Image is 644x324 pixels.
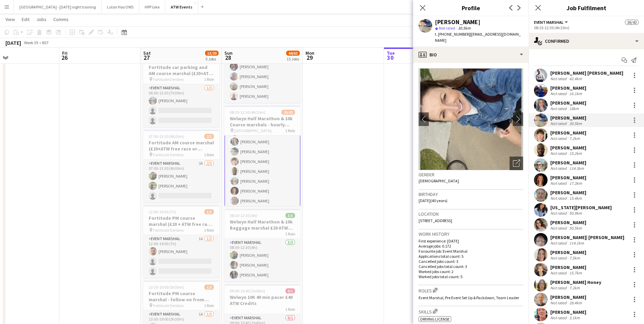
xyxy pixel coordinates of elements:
[435,32,521,43] span: | [EMAIL_ADDRESS][DOMAIN_NAME]
[204,134,214,139] span: 2/3
[142,54,151,61] span: 27
[550,85,586,91] div: [PERSON_NAME]
[568,106,580,111] div: 18km
[204,77,214,82] span: 1 Role
[143,140,219,152] h3: Fortitude AM course marshal (£20+ATW free race or Hourly)
[19,15,32,24] a: Edit
[568,151,583,156] div: 15.2km
[143,235,219,278] app-card-role: Event Marshal1A1/312:00-19:00 (7h)[PERSON_NAME]
[420,317,449,322] span: Driving License
[550,279,601,285] div: [PERSON_NAME] Honey
[34,15,49,24] a: Jobs
[143,290,219,303] h3: Fortitude PM course marshal - follow on from morning shift (£20+ATW free race or Hourly)
[205,51,219,56] span: 13/20
[53,16,69,22] span: Comms
[439,25,455,31] span: Not rated
[285,307,295,312] span: 1 Role
[568,76,583,81] div: 42.4km
[568,166,585,171] div: 114.3km
[419,269,523,274] p: Worked jobs count: 2
[153,77,184,82] span: Fortitude Denbies
[5,16,15,22] span: View
[36,16,47,22] span: Jobs
[568,121,583,126] div: 30.5km
[550,160,586,166] div: [PERSON_NAME]
[223,54,233,61] span: 28
[534,20,564,25] span: Event Marshal
[550,121,568,126] div: Not rated
[419,308,523,315] h3: Skills
[205,56,218,61] div: 5 Jobs
[286,288,295,293] span: 0/1
[143,84,219,127] app-card-role: Event Marshal1/306:00-13:30 (7h30m)[PERSON_NAME]
[62,50,68,56] span: Fri
[102,0,139,14] button: Luton Hoo OWS
[419,264,523,269] p: Cancelled jobs total count: 3
[568,255,581,260] div: 7.5km
[139,0,165,14] button: HPP lake
[550,190,586,196] div: [PERSON_NAME]
[550,255,568,260] div: Not rated
[568,270,583,275] div: 15.7km
[419,191,523,197] h3: Birthday
[143,160,219,202] app-card-role: Event Marshal2A2/307:00-13:30 (6h30m)[PERSON_NAME][PERSON_NAME]
[204,228,214,233] span: 1 Role
[568,315,581,320] div: 3.1km
[550,70,623,76] div: [PERSON_NAME] [PERSON_NAME]
[625,20,639,25] span: 26/42
[550,145,586,151] div: [PERSON_NAME]
[143,130,219,202] app-job-card: 07:00-13:30 (6h30m)2/3Fortitude AM course marshal (£20+ATW free race or Hourly) Fortitude Denbies...
[285,231,295,236] span: 1 Role
[224,209,300,282] app-job-card: 08:30-12:30 (4h)3/3Welwyn Half Marathon & 10k Baggage marshal £20 ATW credits per hour1 RoleEvent...
[568,226,583,231] div: 50.5km
[568,136,581,141] div: 7.2km
[550,196,568,201] div: Not rated
[550,249,586,255] div: [PERSON_NAME]
[286,213,295,218] span: 3/3
[419,249,523,254] p: Favourite job: Event Marshal
[550,166,568,171] div: Not rated
[149,285,184,290] span: 13:30-19:00 (5h30m)
[413,3,529,12] h3: Profile
[568,300,583,305] div: 28.4km
[550,219,586,226] div: [PERSON_NAME]
[419,295,519,300] span: Event Marshal, Pre Event Set Up & Packdown, Team Leader
[550,136,568,141] div: Not rated
[224,294,300,306] h3: Welwyn 10K 40 min pacer £40 ATW Credits
[550,76,568,81] div: Not rated
[550,130,586,136] div: [PERSON_NAME]
[153,303,184,308] span: Fortitude Denbies
[224,219,300,231] h3: Welwyn Half Marathon & 10k Baggage marshal £20 ATW credits per hour
[568,196,583,201] div: 15.4km
[224,106,300,206] app-job-card: 08:15-12:30 (4h15m)26/42Welwyn Half Marathon & 10k Course marshals - hourly rate £12.21 per hour ...
[386,54,395,61] span: 30
[281,110,295,115] span: 26/42
[306,50,314,56] span: Mon
[143,54,219,127] app-job-card: 06:00-13:30 (7h30m)1/3Fortitude car parking and AM course marshal (£20+ATW free race or Hourly) F...
[419,244,523,249] p: Average jobs: 0.172
[419,254,523,259] p: Applications total count: 5
[550,204,612,211] div: [US_STATE][PERSON_NAME]
[3,15,18,24] a: View
[419,218,452,223] span: [STREET_ADDRESS]
[550,294,586,300] div: [PERSON_NAME]
[224,115,300,128] h3: Welwyn Half Marathon & 10k Course marshals - hourly rate £12.21 per hour (over 21's)
[419,287,523,294] h3: Roles
[534,20,569,25] button: Event Marshal
[534,25,639,30] div: 08:15-12:30 (4h15m)
[550,106,568,111] div: Not rated
[204,209,214,214] span: 1/3
[204,152,214,157] span: 1 Role
[143,205,219,278] app-job-card: 12:00-19:00 (7h)1/3Fortitude PM course marshal (£20 + ATW free race or Hourly) Fortitude Denbies1...
[568,91,583,96] div: 16.1km
[419,238,523,244] p: First experience: [DATE]
[419,68,523,170] img: Crew avatar or photo
[204,303,214,308] span: 1 Role
[550,270,568,275] div: Not rated
[287,56,299,61] div: 15 Jobs
[22,16,30,22] span: Edit
[149,209,176,214] span: 12:00-19:00 (7h)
